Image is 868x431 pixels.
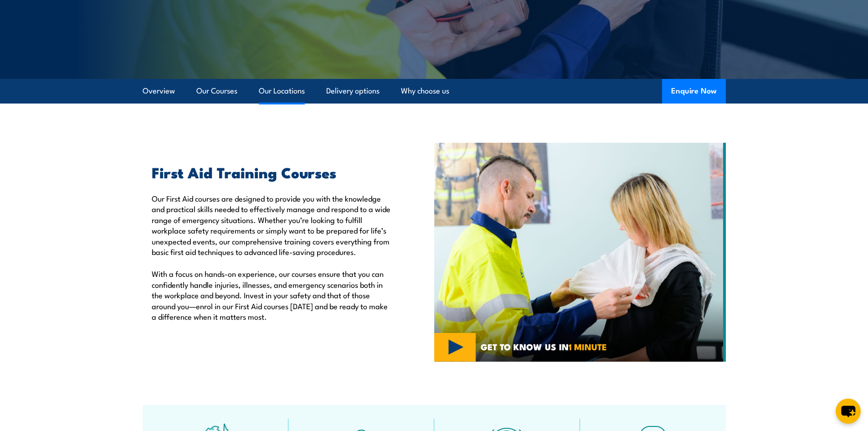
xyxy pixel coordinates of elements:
[196,79,237,103] a: Our Courses
[152,193,392,257] p: Our First Aid courses are designed to provide you with the knowledge and practical skills needed ...
[326,79,380,103] a: Delivery options
[481,343,607,351] span: GET TO KNOW US IN
[143,79,175,103] a: Overview
[152,166,392,178] h2: First Aid Training Courses
[836,399,861,424] button: chat-button
[152,268,392,322] p: With a focus on hands-on experience, our courses ensure that you can confidently handle injuries,...
[401,79,449,103] a: Why choose us
[259,79,305,103] a: Our Locations
[434,143,726,362] img: Fire & Safety Australia deliver Health and Safety Representatives Training Courses – HSR Training
[662,79,726,104] button: Enquire Now
[569,340,607,353] strong: 1 MINUTE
